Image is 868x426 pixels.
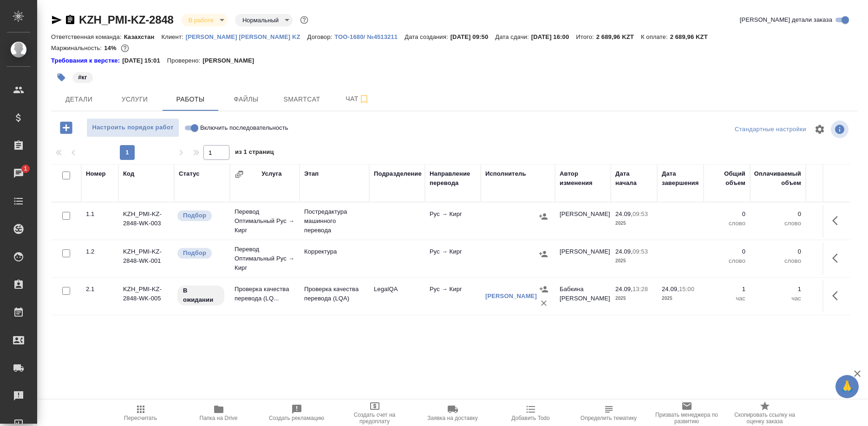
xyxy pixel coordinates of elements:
p: Ответственная команда: [51,33,124,40]
td: [PERSON_NAME] [555,205,611,237]
p: KZT [810,219,848,228]
div: Номер [86,169,106,178]
button: 🙏 [835,375,859,398]
button: 0.00 KZT; 318.00 RUB; [119,42,131,54]
td: Рус → Кирг [425,205,481,237]
p: 0 [810,210,848,219]
span: Файлы [224,94,268,105]
a: 1 [2,162,35,185]
button: Скопировать ссылку для ЯМессенджера [51,14,62,25]
div: Исполнитель назначен, приступать к работе пока рано [176,285,225,306]
a: [PERSON_NAME] [PERSON_NAME] KZ [186,32,307,40]
button: Добавить работу [53,118,79,137]
p: час [755,294,801,303]
p: [PERSON_NAME] [202,56,261,65]
a: KZH_PMI-KZ-2848 [79,13,174,26]
div: 1.1 [86,210,114,219]
p: слово [755,219,801,228]
div: Можно подбирать исполнителей [176,210,225,222]
button: Назначить [536,247,550,261]
div: Общий объем [708,169,745,188]
p: К оплате: [641,33,670,40]
button: Нормальный [240,16,281,24]
span: Посмотреть информацию [831,121,850,138]
p: [DATE] 15:01 [122,56,167,65]
p: 24.09, [662,286,679,292]
p: Договор: [307,33,335,40]
td: Перевод Оптимальный Рус → Кирг [230,240,300,277]
div: Этап [304,169,319,178]
div: Дата начала [615,169,653,188]
span: Услуги [112,94,157,105]
div: 2.1 [86,285,114,294]
p: 2025 [615,219,653,228]
td: KZH_PMI-KZ-2848-WK-003 [118,205,174,237]
p: 318 [810,285,848,294]
p: Проверка качества перевода (LQA) [304,285,365,303]
p: слово [708,256,745,266]
p: #кг [78,73,87,82]
td: Перевод Оптимальный Рус → Кирг [230,203,300,240]
div: Можно подбирать исполнителей [176,247,225,260]
p: слово [708,219,745,228]
span: Включить последовательность [200,123,288,133]
p: 09:53 [633,248,648,255]
p: Дата сдачи: [495,33,531,40]
p: Постредактура машинного перевода [304,207,365,235]
p: Дата создания: [405,33,450,40]
p: В ожидании [183,286,219,305]
td: [PERSON_NAME] [555,242,611,275]
p: RUB [810,294,848,303]
button: Здесь прячутся важные кнопки [827,285,849,307]
p: ТОО-1680/ №4513211 [334,33,405,40]
button: Скопировать ссылку [65,14,76,25]
p: 24.09, [615,210,633,217]
div: Статус [179,169,200,178]
td: Проверка качества перевода (LQ... [230,280,300,312]
p: Корректура [304,247,365,256]
p: [DATE] 09:50 [450,33,496,40]
p: Итого: [576,33,596,40]
p: 2 689,96 KZT [596,33,641,40]
td: Бабкина [PERSON_NAME] [555,280,611,312]
div: 1.2 [86,247,114,256]
p: 1 [708,285,745,294]
p: 15:00 [679,286,694,292]
button: Удалить [537,296,551,310]
td: Рус → Кирг [425,242,481,275]
div: Направление перевода [430,169,476,188]
p: Клиент: [161,33,185,40]
p: 2025 [615,294,653,303]
p: час [708,294,745,303]
p: 0 [810,247,848,256]
button: Доп статусы указывают на важность/срочность заказа [298,14,310,26]
p: Казахстан [124,33,162,40]
a: Требования к верстке: [51,56,122,65]
p: 2025 [615,256,653,266]
p: 0 [755,210,801,219]
span: Детали [57,94,101,105]
td: KZH_PMI-KZ-2848-WK-001 [118,242,174,275]
div: Нажми, чтобы открыть папку с инструкцией [51,56,122,65]
div: Дата завершения [662,169,699,188]
a: [PERSON_NAME] [485,292,537,299]
svg: Подписаться [359,94,370,105]
span: кг [72,73,94,81]
p: слово [755,256,801,266]
p: 24.09, [615,248,633,255]
span: 1 [18,164,33,173]
p: 1 [755,285,801,294]
p: 0 [755,247,801,256]
p: 0 [708,210,745,219]
p: 0 [708,247,745,256]
p: KZT [810,256,848,266]
div: split button [732,122,809,137]
p: 2025 [662,294,699,303]
span: Настроить порядок работ [91,122,174,133]
button: Назначить [536,210,550,223]
button: Добавить тэг [51,67,72,88]
td: KZH_PMI-KZ-2848-WK-005 [118,280,174,312]
p: Проверено: [167,56,203,65]
p: Подбор [183,248,206,258]
div: В работе [181,14,228,26]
